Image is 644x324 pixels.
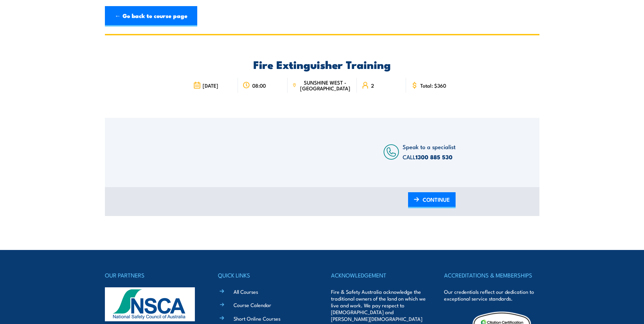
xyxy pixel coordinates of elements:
h4: QUICK LINKS [218,270,313,280]
h4: ACCREDITATIONS & MEMBERSHIPS [444,270,539,280]
p: Our credentials reflect our dedication to exceptional service standards. [444,288,539,302]
a: Short Online Courses [234,315,280,322]
span: SUNSHINE WEST - [GEOGRAPHIC_DATA] [298,79,352,91]
span: 2 [371,83,374,88]
span: Total: $360 [420,83,446,88]
a: Course Calendar [234,301,271,308]
h4: OUR PARTNERS [105,270,200,280]
span: 08:00 [252,83,266,88]
a: 1300 885 530 [416,152,453,161]
a: CONTINUE [408,192,456,208]
h2: Fire Extinguisher Training [188,59,456,69]
span: [DATE] [203,83,218,88]
span: CONTINUE [423,191,450,209]
a: ← Go back to course page [105,6,197,26]
a: All Courses [234,288,258,295]
span: Speak to a specialist CALL [403,142,456,161]
h4: ACKNOWLEDGEMENT [331,270,426,280]
img: nsca-logo-footer [105,287,195,321]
